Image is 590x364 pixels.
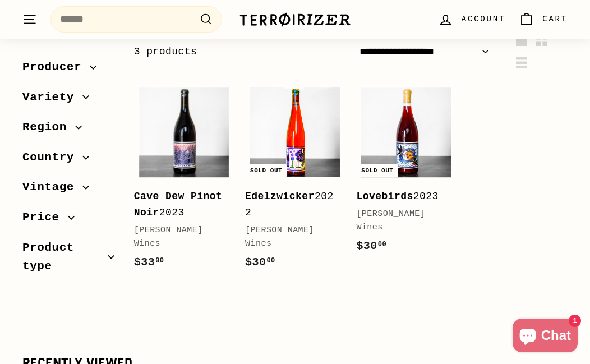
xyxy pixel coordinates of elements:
a: Cave Dew Pinot Noir2023[PERSON_NAME] Wines [134,82,234,283]
div: 2023 [134,188,223,221]
button: Vintage [22,175,116,205]
a: Cart [512,3,574,36]
button: Region [22,115,116,145]
span: Cart [542,13,568,25]
sup: 00 [266,257,275,265]
a: Sold out Edelzwicker2022[PERSON_NAME] Wines [245,82,345,283]
a: Account [431,3,512,36]
b: Cave Dew Pinot Noir [134,191,223,218]
sup: 00 [378,241,386,248]
span: Region [22,118,75,137]
button: Price [22,205,116,236]
button: Product type [22,236,116,284]
button: Variety [22,85,116,116]
button: Producer [22,55,116,85]
div: [PERSON_NAME] Wines [356,208,445,234]
span: Producer [22,58,90,77]
span: Country [22,148,82,167]
span: Product type [22,238,108,276]
div: Sold out [357,164,398,177]
span: $30 [245,256,275,269]
inbox-online-store-chat: Shopify online store chat [509,319,581,355]
span: Variety [22,88,82,107]
div: 2022 [245,188,334,221]
div: Sold out [246,164,287,177]
span: Vintage [22,178,82,197]
div: [PERSON_NAME] Wines [134,224,223,251]
span: $33 [134,256,164,269]
span: Price [22,208,68,227]
b: Lovebirds [356,191,413,202]
div: [PERSON_NAME] Wines [245,224,334,251]
span: Account [462,13,505,25]
div: 2023 [356,188,445,205]
button: Country [22,145,116,176]
div: 3 products [134,44,351,60]
b: Edelzwicker [245,191,315,202]
sup: 00 [155,257,164,265]
span: $30 [356,239,386,252]
a: Sold out Lovebirds2023[PERSON_NAME] Wines [356,82,456,266]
